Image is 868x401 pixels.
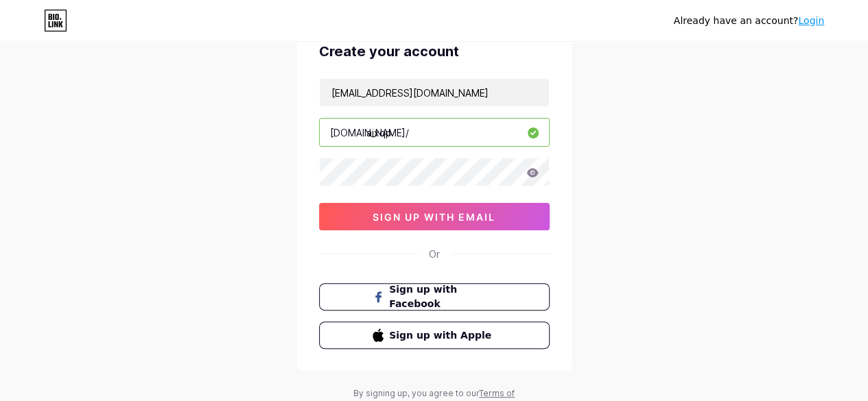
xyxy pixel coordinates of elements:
button: Sign up with Facebook [319,283,550,311]
button: Sign up with Apple [319,321,550,349]
div: Already have an account? [674,14,824,28]
div: Create your account [319,41,550,62]
div: [DOMAIN_NAME]/ [330,125,409,140]
button: sign up with email [319,203,550,230]
input: username [320,119,549,146]
span: Sign up with Apple [389,328,495,343]
span: Sign up with Facebook [389,282,495,311]
a: Login [798,15,824,26]
div: Or [429,247,440,261]
input: Email [320,79,549,106]
span: sign up with email [373,211,495,223]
